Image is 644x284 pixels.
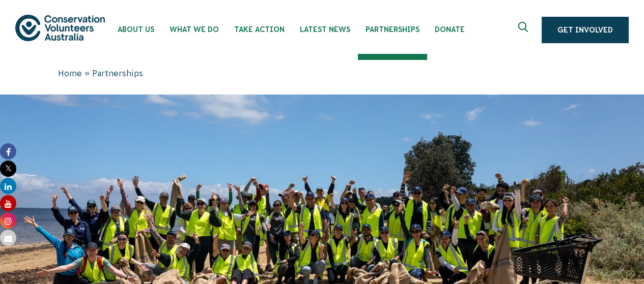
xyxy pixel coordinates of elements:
[366,25,419,34] span: Partnerships
[435,25,465,34] span: Donate
[58,69,82,78] a: Home
[15,15,105,41] img: logo.svg
[234,25,285,34] span: Take Action
[92,69,143,78] span: Partnerships
[512,18,537,42] button: Expand search box Close search box
[118,25,154,34] span: About Us
[300,25,350,34] span: Latest News
[518,22,531,38] span: Expand search box
[85,69,90,78] span: »
[542,17,629,43] a: Get Involved
[170,25,219,34] span: What We Do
